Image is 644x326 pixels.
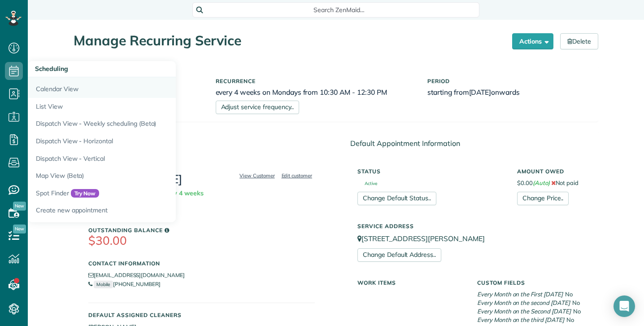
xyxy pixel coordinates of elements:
[477,308,571,315] em: Every Month on the Second [DATE]
[28,150,252,167] a: Dispatch View - Vertical
[357,280,464,286] h5: Work Items
[279,172,315,180] a: Edit customer
[28,185,252,202] a: Spot FinderTry Now
[88,281,161,287] a: Mobile[PHONE_NUMBER]
[512,33,553,49] button: Actions
[477,299,570,306] em: Every Month on the second [DATE]
[216,88,414,96] h6: every 4 weeks on Mondays from 10:30 AM - 12:30 PM
[28,115,252,132] a: Dispatch View - Weekly scheduling (Beta)
[13,225,26,233] span: New
[88,172,182,186] a: [PERSON_NAME]
[560,33,598,49] a: Delete
[357,248,441,262] a: Change Default Address..
[357,233,583,244] p: [STREET_ADDRESS][PERSON_NAME]
[573,308,581,315] span: No
[614,295,635,317] div: Open Intercom Messenger
[357,192,436,205] a: Change Default Status..
[517,192,569,205] a: Change Price..
[28,167,252,185] a: Map View (Beta)
[357,181,377,186] span: Active
[427,88,583,96] h6: starting from onwards
[13,202,26,211] span: New
[510,164,590,205] div: $0.00 Not paid
[74,131,329,156] div: Customer Information
[216,78,414,84] h5: Recurrence
[28,77,252,98] a: Calendar View
[343,131,598,156] div: Default Appointment Information
[28,98,252,115] a: List View
[74,33,505,48] h1: Manage Recurring Service
[88,260,315,266] h5: Contact Information
[572,299,580,306] span: No
[477,280,583,286] h5: Custom Fields
[427,78,583,84] h5: Period
[216,101,299,114] a: Adjust service frequency..
[566,316,574,323] span: No
[517,168,583,174] h5: Amount Owed
[565,291,573,298] span: No
[88,227,315,233] h5: Outstanding Balance
[237,172,278,180] a: View Customer
[94,281,113,288] small: Mobile
[477,291,563,298] em: Every Month on the First [DATE]
[28,132,252,150] a: Dispatch View - Horizontal
[88,234,315,247] h3: $30.00
[357,223,583,229] h5: Service Address
[88,271,315,280] li: [EMAIL_ADDRESS][DOMAIN_NAME]
[357,168,504,174] h5: Status
[88,312,315,318] h5: Default Assigned Cleaners
[533,179,550,186] em: (Auto)
[35,65,68,73] span: Scheduling
[28,202,252,222] a: Create new appointment
[477,316,564,323] em: Every Month on the third [DATE]
[469,88,492,97] span: [DATE]
[71,189,100,198] span: Try Now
